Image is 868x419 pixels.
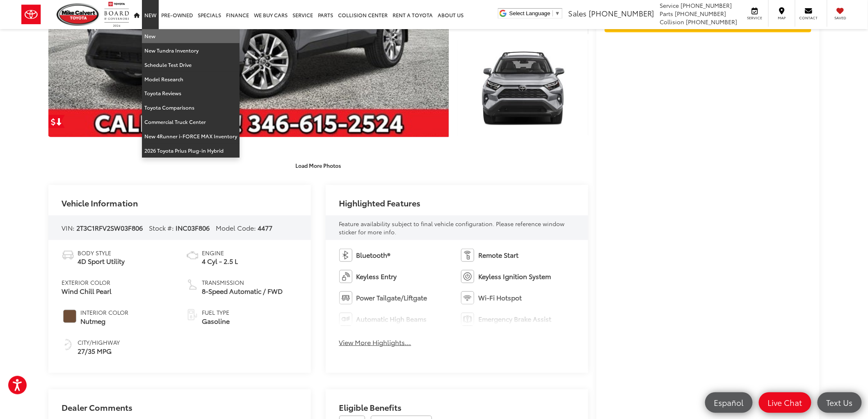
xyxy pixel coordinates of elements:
[48,115,65,128] a: Get Price Drop Alert
[63,310,76,323] span: #6F4E37
[78,249,125,257] span: Body Style
[822,397,857,408] span: Text Us
[686,18,738,26] span: [PHONE_NUMBER]
[339,220,565,236] span: Feature availability subject to final vehicle configuration. Please reference window sticker for ...
[62,286,112,296] span: Wind Chill Pearl
[759,392,811,413] a: Live Chat
[339,249,352,262] img: Bluetooth®
[461,291,474,305] img: Wi-Fi Hotspot
[142,58,240,72] a: Schedule Test Drive
[202,286,283,296] span: 8-Speed Automatic / FWD
[710,397,748,408] span: Español
[57,3,100,26] img: Mike Calvert Toyota
[202,308,230,316] span: Fuel Type
[568,8,587,18] span: Sales
[258,223,272,232] span: 4477
[142,72,240,87] a: Model Research
[78,346,120,356] span: 27/35 MPG
[339,403,575,416] h2: Eligible Benefits
[142,144,240,158] a: 2026 Toyota Prius Plug-in Hybrid
[80,316,128,326] span: Nutmeg
[478,250,519,260] span: Remote Start
[142,101,240,115] a: Toyota Comparisons
[62,338,75,351] img: Fuel Economy
[660,18,685,26] span: Collision
[458,39,588,137] a: Expand Photo 3
[461,270,474,283] img: Keyless Ignition System
[831,15,850,21] span: Saved
[589,8,654,18] span: [PHONE_NUMBER]
[509,10,550,16] span: Select Language
[339,338,411,347] button: View More Highlights...
[799,15,818,21] span: Contact
[509,10,560,16] a: Select Language​
[339,291,352,305] img: Power Tailgate/Liftgate
[555,10,560,16] span: ▼
[356,272,397,281] span: Keyless Entry
[339,198,421,207] h2: Highlighted Features
[746,15,764,21] span: Service
[202,256,238,266] span: 4 Cyl - 2.5 L
[62,278,112,286] span: Exterior Color
[773,15,791,21] span: Map
[764,397,806,408] span: Live Chat
[142,29,240,44] a: New
[461,249,474,262] img: Remote Start
[290,158,347,172] button: Load More Photos
[356,250,391,260] span: Bluetooth®
[675,9,726,18] span: [PHONE_NUMBER]
[142,86,240,101] a: Toyota Reviews
[202,316,230,326] span: Gasoline
[456,38,589,138] img: 2025 Toyota RAV4 XLE Premium
[818,392,862,413] a: Text Us
[142,129,240,144] a: New 4Runner i-FORCE MAX Inventory
[705,392,753,413] a: Español
[681,1,732,9] span: [PHONE_NUMBER]
[176,223,210,232] span: INC03F806
[142,44,240,58] a: New Tundra Inventory
[142,115,240,129] a: Commercial Truck Center
[202,278,283,286] span: Transmission
[478,272,551,281] span: Keyless Ignition System
[78,338,120,346] span: City/Highway
[78,256,125,266] span: 4D Sport Utility
[216,223,256,232] span: Model Code:
[660,9,674,18] span: Parts
[80,308,128,316] span: Interior Color
[202,249,238,257] span: Engine
[660,1,679,9] span: Service
[339,270,352,283] img: Keyless Entry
